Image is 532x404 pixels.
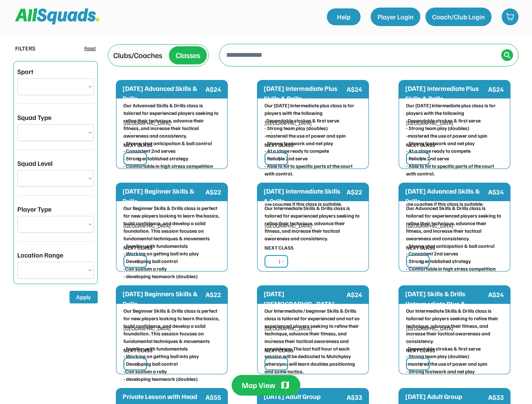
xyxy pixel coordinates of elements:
[269,155,275,162] img: yH5BAEAAAAALAAAAAABAAEAAAIBRAA7
[410,361,417,368] img: yH5BAEAAAAALAAAAAABAAEAAAIBRAA7
[488,187,504,197] div: A$24
[128,155,134,162] img: yH5BAEAAAAALAAAAAABAAEAAAIBRAA7
[264,186,345,206] div: [DATE] Intermediate Skills & Drills
[17,66,33,77] div: Sport
[412,231,503,239] div: -
[347,187,362,197] div: A$22
[264,289,345,319] div: [DATE] [DEMOGRAPHIC_DATA] Group Lesson + Matchplay
[123,222,220,230] div: [GEOGRAPHIC_DATA]
[265,102,361,208] div: Our [DATE] Intermediate plus class is for players with the following -Dependable strokes & first ...
[327,8,361,25] a: Help
[138,155,143,162] div: | -
[279,360,284,368] div: | -
[265,347,294,354] div: NEXT CLASS
[371,8,420,26] button: Player Login
[347,290,362,300] div: A$24
[138,258,143,265] div: | -
[206,84,221,94] div: A$24
[123,325,220,332] div: [GEOGRAPHIC_DATA]
[406,325,503,332] div: [GEOGRAPHIC_DATA]
[420,155,425,162] div: | -
[242,380,275,391] div: Map View
[506,13,514,21] img: shopping-cart-01%20%281%29.svg
[17,112,51,122] div: Squad Type
[425,8,492,26] button: Coach/Club Login
[265,244,294,252] div: NEXT CLASS
[206,392,221,402] div: A$55
[412,334,503,342] div: -
[265,205,361,242] div: Our Intermediate Skills & Drills class is tailored for experienced players seeking to refine thei...
[17,158,53,168] div: Squad Level
[269,258,275,265] img: yH5BAEAAAAALAAAAAABAAEAAAIBRAA7
[15,8,99,24] img: Squad%20Logo.svg
[123,307,220,383] div: Our Beginner Skills & Drills class is perfect for new players looking to learn the basics, build ...
[347,392,362,402] div: A$33
[406,347,435,354] div: NEXT CLASS
[17,250,63,260] div: Location Range
[113,50,162,61] div: Clubs/Coaches
[123,205,220,280] div: Our Beginner Skills & Drills class is perfect for new players looking to learn the basics, build ...
[265,222,361,230] div: [GEOGRAPHIC_DATA]
[405,186,487,206] div: [DATE] Advanced Skills & Drills
[123,83,204,104] div: [DATE] Advanced Skills & Drills
[265,141,294,149] div: NEXT CLASS
[269,361,275,368] img: yH5BAEAAAAALAAAAAABAAEAAAIBRAA7
[405,289,487,319] div: [DATE] Skills & Drills (Intermediate Plus & Intermediate)
[129,231,220,239] div: -
[410,155,417,162] img: yH5BAEAAAAALAAAAAABAAEAAAIBRAA7
[279,155,284,162] div: | -
[488,84,504,94] div: A$24
[123,102,220,170] div: Our Advanced Skills & Drills class is tailored for experienced players seeking to refine their te...
[406,141,435,149] div: NEXT CLASS
[406,244,435,252] div: NEXT CLASS
[270,334,361,342] div: -
[129,129,220,136] div: -
[176,50,200,61] div: Classes
[123,141,152,149] div: NEXT CLASS
[406,120,503,127] div: [GEOGRAPHIC_DATA]
[123,186,204,206] div: [DATE] Beginner Skills & Drills
[410,258,417,265] img: yH5BAEAAAAALAAAAAABAAEAAAIBRAA7
[206,187,221,197] div: A$22
[129,334,220,342] div: -
[420,360,425,368] div: | -
[128,258,134,265] img: yH5BAEAAAAALAAAAAABAAEAAAIBRAA7
[488,392,504,402] div: A$33
[412,129,503,136] div: -
[420,258,425,265] div: | -
[279,258,284,265] div: | -
[264,83,345,104] div: [DATE] Intermediate Plus Skills & Drills
[270,231,361,239] div: -
[488,290,504,300] div: A$24
[265,307,361,375] div: Our Intermediate / beginner Skills & Drills class is tailored for experienced and not so experien...
[406,222,503,230] div: [GEOGRAPHIC_DATA]
[17,204,51,214] div: Player Type
[70,291,98,303] button: Apply
[406,307,503,375] div: Our Intermediate Skills & Drills class is tailored for players seeking to refine their technique,...
[265,120,361,127] div: [GEOGRAPHIC_DATA]
[138,360,143,368] div: | -
[123,244,152,252] div: NEXT CLASS
[123,347,152,354] div: NEXT CLASS
[84,45,96,52] div: Reset
[504,52,511,58] img: Icon%20%2838%29.svg
[128,361,134,368] img: yH5BAEAAAAALAAAAAABAAEAAAIBRAA7
[406,205,503,273] div: Our Advanced Skills & Drills class is tailored for experienced players seeking to refine their te...
[347,84,362,94] div: A$24
[405,83,487,104] div: [DATE] Intermediate Plus Skills & Drills
[123,120,220,127] div: [GEOGRAPHIC_DATA]
[206,290,221,300] div: A$22
[15,44,35,53] div: FILTERS
[123,289,204,309] div: [DATE] Beginners Skills & Drills
[406,102,503,208] div: Our [DATE] Intermediate plus class is for players with the following -Dependable strokes & first ...
[270,129,361,136] div: -
[265,325,361,332] div: [GEOGRAPHIC_DATA]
